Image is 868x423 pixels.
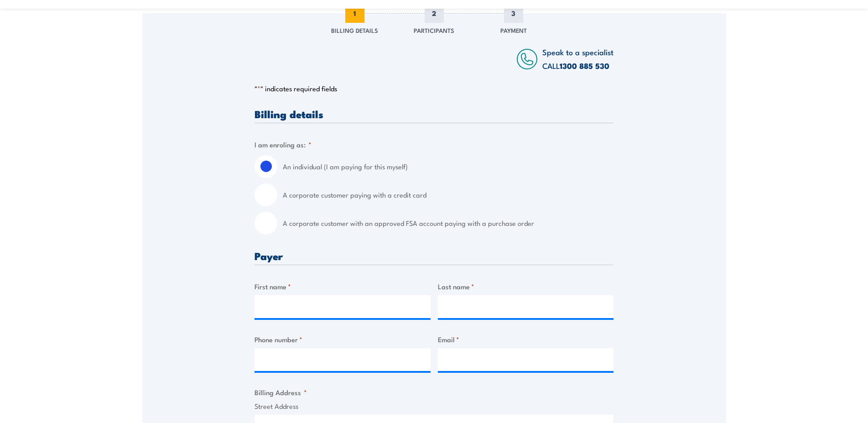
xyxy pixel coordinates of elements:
[255,387,307,397] legend: Billing Address
[255,281,431,292] label: First name
[345,4,364,23] span: 1
[255,334,431,345] label: Phone number
[283,155,613,178] label: An individual (I am paying for this myself)
[255,251,613,261] h3: Payer
[500,26,527,35] span: Payment
[255,109,613,119] h3: Billing details
[560,60,609,72] a: 1300 885 530
[283,183,613,206] label: A corporate customer paying with a credit card
[438,281,614,292] label: Last name
[255,401,613,412] label: Street Address
[255,84,613,93] p: " " indicates required fields
[542,46,613,71] span: Speak to a specialist CALL
[425,4,444,23] span: 2
[331,26,378,35] span: Billing Details
[504,4,523,23] span: 3
[283,212,613,235] label: A corporate customer with an approved FSA account paying with a purchase order
[438,334,614,345] label: Email
[255,139,312,150] legend: I am enroling as:
[414,26,454,35] span: Participants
